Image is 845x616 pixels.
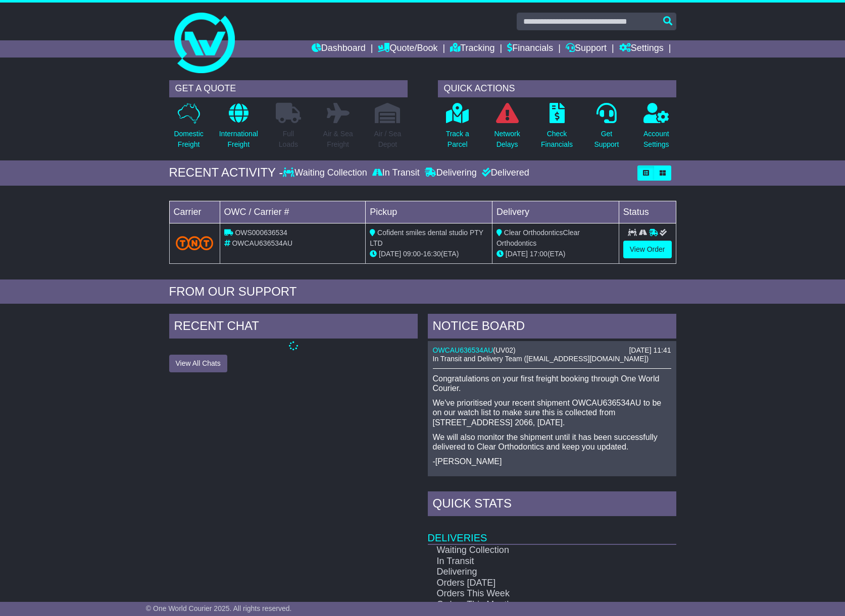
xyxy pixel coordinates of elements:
button: View All Chats [169,355,227,372]
td: Carrier [169,201,220,223]
div: (ETA) [496,249,615,259]
div: NOTICE BOARD [428,314,676,341]
a: Support [566,40,607,58]
a: Track aParcel [445,102,470,155]
a: NetworkDelays [493,102,520,155]
div: - (ETA) [370,249,488,259]
p: Air / Sea Depot [374,129,402,150]
a: Tracking [450,40,494,58]
span: 09:00 [403,250,421,258]
span: © One World Courier 2025. All rights reserved. [146,604,292,612]
td: Deliveries [428,519,676,544]
td: OWC / Carrier # [220,201,366,223]
p: Account Settings [643,129,669,150]
a: Dashboard [312,40,366,58]
div: RECENT CHAT [169,314,418,341]
a: OWCAU636534AU [433,346,493,354]
span: UV02 [495,346,513,354]
p: -[PERSON_NAME] [433,457,671,466]
span: OWCAU636534AU [232,239,292,247]
a: GetSupport [593,102,619,155]
p: Get Support [594,129,619,150]
span: [DATE] [379,250,401,258]
a: DomesticFreight [173,102,204,155]
td: Pickup [366,201,492,223]
p: We will also monitor the shipment until it has been successfully delivered to Clear Orthodontics ... [433,432,671,452]
td: Delivering [428,567,640,578]
td: Delivery [492,201,619,223]
td: Waiting Collection [428,544,640,556]
p: Network Delays [494,129,520,150]
div: RECENT ACTIVITY - [169,165,283,180]
span: 16:30 [423,250,441,258]
span: OWS000636534 [235,229,287,237]
p: Check Financials [541,129,573,150]
a: View Order [623,241,672,258]
p: Air & Sea Freight [323,129,353,150]
div: GET A QUOTE [169,80,408,97]
td: In Transit [428,556,640,567]
p: Domestic Freight [174,129,203,150]
p: International Freight [219,129,258,150]
a: CheckFinancials [540,102,573,155]
a: AccountSettings [643,102,670,155]
div: [DATE] 11:41 [629,346,671,355]
a: InternationalFreight [219,102,259,155]
p: Track a Parcel [446,129,469,150]
a: Settings [619,40,664,58]
span: Cofident smiles dental studio PTY LTD [370,229,483,247]
td: Orders This Month [428,599,640,610]
div: FROM OUR SUPPORT [169,285,676,299]
div: ( ) [433,346,671,355]
div: Delivered [479,167,529,179]
span: Clear OrthodonticsClear Orthodontics [496,229,580,247]
span: 17:00 [530,250,548,258]
div: Waiting Collection [283,167,369,179]
div: QUICK ACTIONS [438,80,676,97]
div: Delivering [422,167,479,179]
td: Orders [DATE] [428,578,640,589]
span: [DATE] [506,250,528,258]
td: Status [619,201,676,223]
span: In Transit and Delivery Team ([EMAIL_ADDRESS][DOMAIN_NAME]) [433,355,649,363]
p: Full Loads [276,129,301,150]
a: Financials [507,40,553,58]
div: Quick Stats [428,491,676,519]
p: We've prioritised your recent shipment OWCAU636534AU to be on our watch list to make sure this is... [433,398,671,427]
p: Congratulations on your first freight booking through One World Courier. [433,374,671,393]
td: Orders This Week [428,588,640,599]
img: TNT_Domestic.png [176,236,214,250]
a: Quote/Book [378,40,437,58]
div: In Transit [370,167,422,179]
